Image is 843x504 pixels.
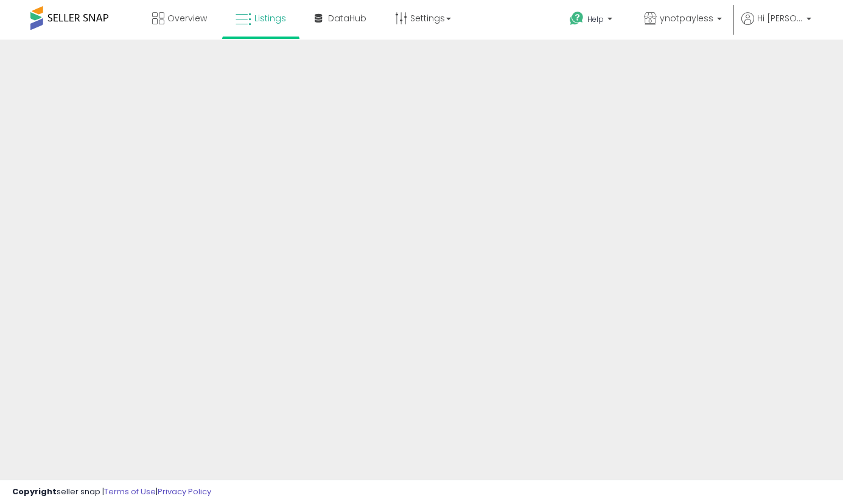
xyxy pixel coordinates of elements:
[12,486,211,498] div: seller snap | |
[569,11,584,26] i: Get Help
[757,12,803,24] span: Hi [PERSON_NAME]
[12,486,57,497] strong: Copyright
[158,486,211,497] a: Privacy Policy
[254,12,286,24] span: Listings
[167,12,207,24] span: Overview
[741,12,811,40] a: Hi [PERSON_NAME]
[660,12,713,24] span: ynotpayless
[587,14,604,24] span: Help
[104,486,156,497] a: Terms of Use
[560,2,624,40] a: Help
[328,12,366,24] span: DataHub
